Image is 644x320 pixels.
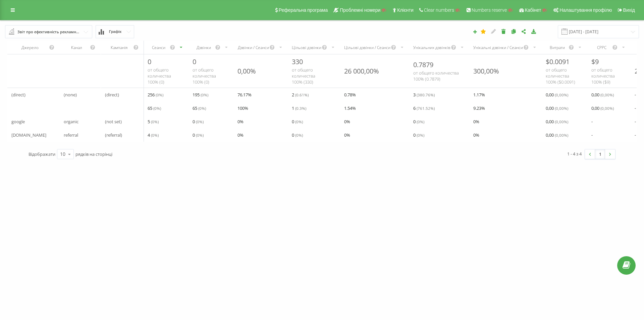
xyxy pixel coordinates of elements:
[64,45,90,50] div: Канал
[151,132,159,138] span: ( 0 %)
[105,91,119,99] span: (direct)
[595,149,605,159] a: 1
[511,29,517,34] i: Копіювати звіт
[635,118,636,126] span: -
[29,151,55,157] span: Відображати
[153,105,161,111] span: ( 0 %)
[397,7,414,13] span: Клієнти
[531,29,537,34] i: Завантажити звіт
[344,131,350,139] span: 0 %
[292,131,303,139] span: 0
[635,91,636,99] span: -
[75,151,112,157] span: рядків на сторінці
[635,104,636,112] span: -
[237,118,244,126] span: 0 %
[11,131,46,139] span: [DOMAIN_NAME]
[292,91,309,99] span: 2
[64,131,78,139] span: referral
[559,7,612,13] span: Налаштування профілю
[555,105,568,111] span: ( 0,00 %)
[591,45,612,50] div: CPPC
[591,91,614,99] span: 0,00
[340,7,380,13] span: Проблемні номери
[193,118,204,126] span: 0
[623,7,635,13] span: Вихід
[481,29,486,34] i: Цей звіт буде завантажено першим при відкритті Аналітики. Ви можете призначити будь-який інший ва...
[64,118,78,126] span: organic
[413,118,424,126] span: 0
[555,119,568,124] span: ( 0,00 %)
[295,119,303,124] span: ( 0 %)
[237,66,256,76] div: 0,00%
[344,45,390,50] div: Цільові дзвінки / Сеанси
[591,104,614,112] span: 0,00
[279,7,328,13] span: Реферальна програма
[413,60,433,69] span: 0.7879
[567,150,582,157] div: 1 - 4 з 4
[292,45,321,50] div: Цільові дзвінки
[555,132,568,138] span: ( 0,00 %)
[591,118,593,126] span: -
[193,104,206,112] span: 65
[591,67,615,85] span: от общего количества 100% ( $ 9 )
[60,151,65,157] div: 10
[237,45,269,50] div: Дзвінки / Сеанси
[546,57,570,66] span: $ 0.0091
[148,131,159,139] span: 4
[201,92,208,97] span: ( 0 %)
[413,70,459,82] span: от общего количества 100% ( 0.7879 )
[546,45,569,50] div: Витрати
[555,92,568,97] span: ( 0,00 %)
[148,104,161,112] span: 65
[109,30,121,34] span: Графік
[7,41,637,142] div: scrollable content
[292,57,303,66] span: 330
[198,105,206,111] span: ( 0 %)
[413,104,435,112] span: 6
[11,118,25,126] span: google
[105,45,133,50] div: Кампанія
[473,45,523,50] div: Унікальні дзвінки / Сеанси
[148,45,170,50] div: Сеанси
[473,131,479,139] span: 0 %
[196,119,204,124] span: ( 0 %)
[417,119,424,124] span: ( 0 %)
[295,132,303,138] span: ( 0 %)
[546,131,568,139] span: 0,00
[600,92,614,97] span: ( 0,00 %)
[344,118,350,126] span: 0 %
[148,118,159,126] span: 5
[193,67,216,85] span: от общего количества 100% ( 0 )
[237,91,252,99] span: 76.17 %
[292,104,306,112] span: 1
[591,131,593,139] span: -
[96,25,134,38] button: Графік
[17,28,80,36] div: Звіт про ефективність рекламних кампаній
[546,104,568,112] span: 0,00
[193,57,196,66] span: 0
[193,45,215,50] div: Дзвінки
[473,91,485,99] span: 1.17 %
[64,91,77,99] span: (none)
[151,119,159,124] span: ( 0 %)
[473,118,479,126] span: 0 %
[292,118,303,126] span: 0
[473,66,499,76] div: 300,00%
[237,131,244,139] span: 0 %
[105,131,122,139] span: (referral)
[521,29,527,34] i: Поділитися налаштуваннями звіту
[472,7,507,13] span: Numbers reserve
[344,91,356,99] span: 0.78 %
[546,91,568,99] span: 0,00
[148,91,163,99] span: 256
[237,104,248,112] span: 100 %
[295,105,306,111] span: ( 0.3 %)
[546,67,575,85] span: от общего количества 100% ( $ 0.0091 )
[11,91,25,99] span: (direct)
[413,45,450,50] div: Унікальних дзвінків
[417,132,424,138] span: ( 0 %)
[193,91,208,99] span: 195
[413,131,424,139] span: 0
[546,118,568,126] span: 0,00
[193,131,204,139] span: 0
